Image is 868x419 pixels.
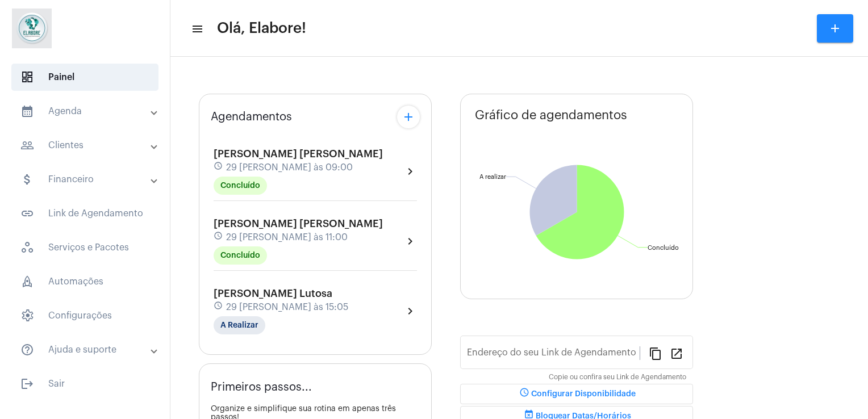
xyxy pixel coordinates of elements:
mat-expansion-panel-header: sidenav iconAjuda e suporte [7,336,170,363]
mat-panel-title: Financeiro [20,173,152,186]
span: Configurar Disponibilidade [518,390,636,398]
mat-expansion-panel-header: sidenav iconClientes [7,132,170,159]
img: 4c6856f8-84c7-1050-da6c-cc5081a5dbaf.jpg [9,6,55,51]
mat-panel-title: Clientes [20,139,152,152]
button: Configurar Disponibilidade [460,384,693,404]
span: [PERSON_NAME] [PERSON_NAME] [214,219,383,229]
mat-icon: schedule [518,387,531,401]
mat-icon: chevron_right [403,304,417,318]
mat-icon: sidenav icon [20,207,34,220]
mat-icon: chevron_right [403,165,417,178]
mat-icon: add [828,22,842,35]
span: Link de Agendamento [11,200,158,227]
mat-hint: Copie ou confira seu Link de Agendamento [549,374,686,382]
mat-chip: Concluído [214,246,267,265]
span: Sair [11,370,158,397]
span: Primeiros passos... [211,381,312,393]
mat-icon: sidenav icon [20,377,34,391]
span: sidenav icon [20,309,34,322]
text: A realizar [479,174,506,180]
mat-expansion-panel-header: sidenav iconFinanceiro [7,166,170,193]
text: Concluído [648,245,679,251]
span: Gráfico de agendamentos [475,108,627,122]
mat-icon: sidenav icon [20,343,34,357]
mat-icon: chevron_right [403,234,417,248]
span: Configurações [11,302,158,329]
mat-icon: sidenav icon [20,139,34,152]
span: Painel [11,64,158,91]
mat-icon: content_copy [649,346,662,360]
mat-icon: schedule [214,301,224,313]
mat-icon: sidenav icon [191,22,202,36]
mat-icon: open_in_new [670,346,683,360]
span: [PERSON_NAME] Lutosa [214,288,332,299]
mat-expansion-panel-header: sidenav iconAgenda [7,98,170,125]
span: 29 [PERSON_NAME] às 09:00 [226,162,353,173]
span: sidenav icon [20,241,34,254]
mat-panel-title: Ajuda e suporte [20,343,152,357]
span: Automações [11,268,158,295]
span: 29 [PERSON_NAME] às 15:05 [226,302,348,312]
mat-chip: Concluído [214,177,267,195]
span: sidenav icon [20,70,34,84]
mat-panel-title: Agenda [20,104,152,118]
mat-icon: schedule [214,161,224,174]
mat-icon: schedule [214,231,224,244]
input: Link [467,350,640,360]
mat-icon: sidenav icon [20,104,34,118]
span: Agendamentos [211,111,292,123]
span: [PERSON_NAME] [PERSON_NAME] [214,149,383,159]
mat-icon: sidenav icon [20,173,34,186]
span: Serviços e Pacotes [11,234,158,261]
span: Olá, Elabore! [217,19,306,37]
mat-chip: A Realizar [214,316,265,334]
span: 29 [PERSON_NAME] às 11:00 [226,232,348,242]
span: sidenav icon [20,275,34,288]
mat-icon: add [402,110,415,124]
